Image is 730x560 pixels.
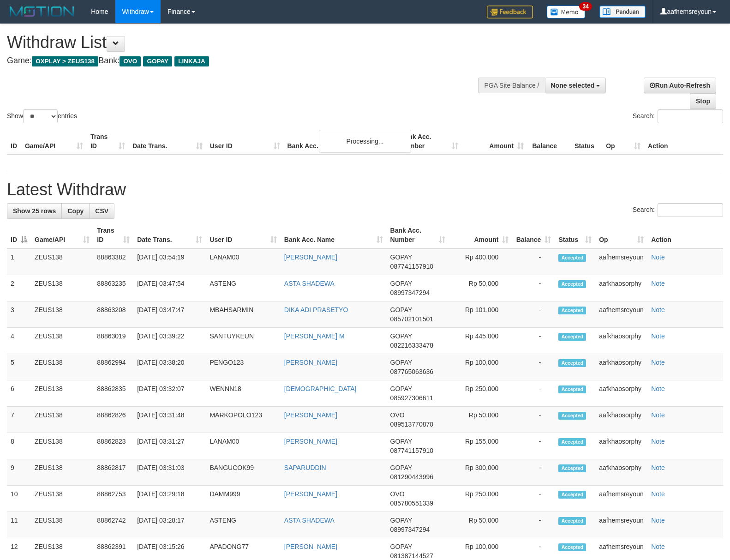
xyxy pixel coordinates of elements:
[558,280,586,288] span: Accepted
[93,459,133,486] td: 88862817
[512,433,555,459] td: -
[7,33,478,52] h1: Withdraw List
[558,254,586,262] span: Accepted
[7,301,31,328] td: 3
[449,380,512,407] td: Rp 250,000
[284,411,337,419] a: [PERSON_NAME]
[390,332,412,340] span: GOPAY
[558,464,586,472] span: Accepted
[558,412,586,420] span: Accepted
[390,280,412,287] span: GOPAY
[595,407,647,433] td: aafkhaosorphy
[390,368,433,375] span: Copy 087765063636 to clipboard
[512,407,555,433] td: -
[449,407,512,433] td: Rp 50,000
[93,301,133,328] td: 88863208
[206,486,280,512] td: DAMM999
[133,433,206,459] td: [DATE] 03:31:27
[396,128,462,155] th: Bank Acc. Number
[462,128,527,155] th: Amount
[284,517,335,524] a: ASTA SHADEWA
[651,411,665,419] a: Note
[478,78,545,93] div: PGA Site Balance /
[558,385,586,393] span: Accepted
[644,128,723,155] th: Action
[579,2,592,11] span: 34
[595,380,647,407] td: aafkhaosorphy
[206,433,280,459] td: LANAM00
[651,385,665,392] a: Note
[7,512,31,538] td: 11
[133,222,206,248] th: Date Trans.: activate to sort column ascending
[512,301,555,328] td: -
[7,128,21,155] th: ID
[133,407,206,433] td: [DATE] 03:31:48
[651,464,665,471] a: Note
[647,222,723,248] th: Action
[284,332,345,340] a: [PERSON_NAME] M
[658,109,723,123] input: Search:
[449,328,512,354] td: Rp 445,000
[21,128,87,155] th: Game/API
[512,512,555,538] td: -
[31,459,93,486] td: ZEUS138
[651,543,665,550] a: Note
[390,517,412,524] span: GOPAY
[651,280,665,287] a: Note
[93,407,133,433] td: 88862826
[7,56,478,66] h4: Game: Bank:
[284,490,337,498] a: [PERSON_NAME]
[133,354,206,380] td: [DATE] 03:38:20
[512,222,555,248] th: Balance: activate to sort column ascending
[390,394,433,402] span: Copy 085927306611 to clipboard
[390,473,433,481] span: Copy 081290443996 to clipboard
[390,359,412,366] span: GOPAY
[387,222,449,248] th: Bank Acc. Number: activate to sort column ascending
[133,486,206,512] td: [DATE] 03:29:18
[602,128,644,155] th: Op
[31,301,93,328] td: ZEUS138
[67,207,84,215] span: Copy
[31,407,93,433] td: ZEUS138
[206,380,280,407] td: WENNN18
[595,512,647,538] td: aafhemsreyoun
[651,306,665,313] a: Note
[31,486,93,512] td: ZEUS138
[133,301,206,328] td: [DATE] 03:47:47
[690,93,716,109] a: Stop
[7,248,31,275] td: 1
[644,78,716,93] a: Run Auto-Refresh
[449,512,512,538] td: Rp 50,000
[571,128,602,155] th: Status
[284,128,397,155] th: Bank Acc. Name
[95,207,108,215] span: CSV
[319,130,411,153] div: Processing...
[7,380,31,407] td: 6
[651,490,665,498] a: Note
[390,385,412,392] span: GOPAY
[512,328,555,354] td: -
[558,517,586,525] span: Accepted
[390,447,433,454] span: Copy 087741157910 to clipboard
[512,354,555,380] td: -
[558,333,586,341] span: Accepted
[93,512,133,538] td: 88862742
[595,459,647,486] td: aafkhaosorphy
[31,354,93,380] td: ZEUS138
[449,433,512,459] td: Rp 155,000
[390,306,412,313] span: GOPAY
[7,354,31,380] td: 5
[284,306,348,313] a: DIKA ADI PRASETYO
[449,248,512,275] td: Rp 400,000
[558,543,586,551] span: Accepted
[206,301,280,328] td: MBAHSARMIN
[390,289,430,296] span: Copy 08997347294 to clipboard
[133,328,206,354] td: [DATE] 03:39:22
[390,552,433,560] span: Copy 081387144527 to clipboard
[449,459,512,486] td: Rp 300,000
[595,222,647,248] th: Op: activate to sort column ascending
[545,78,606,93] button: None selected
[595,301,647,328] td: aafhemsreyoun
[390,438,412,445] span: GOPAY
[558,307,586,314] span: Accepted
